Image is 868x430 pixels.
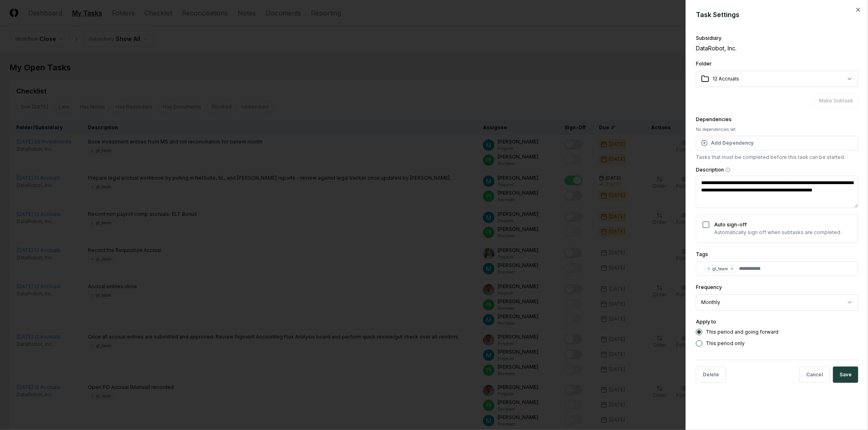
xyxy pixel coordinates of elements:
button: Delete [696,367,726,383]
button: Description [726,167,730,172]
button: Cancel [799,367,830,383]
p: Tasks that must be completed before this task can be started. [696,154,858,161]
label: This period and going forward [706,330,778,334]
div: DataRobot, Inc. [696,44,858,52]
label: Tags [696,251,708,257]
div: gl_team [712,266,735,272]
h2: Task Settings [696,10,858,20]
button: Add Dependency [696,136,858,150]
label: Folder [696,61,712,67]
label: Dependencies [696,116,732,122]
div: Subsidiary [696,36,858,41]
label: Auto sign-off [714,222,747,228]
label: Frequency [696,284,722,290]
label: Description [696,167,858,172]
label: Apply to [696,319,716,325]
button: Save [833,367,858,383]
p: Automatically sign off when subtasks are completed. [714,229,842,236]
label: This period only [706,341,745,346]
div: No dependencies set [696,126,858,132]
